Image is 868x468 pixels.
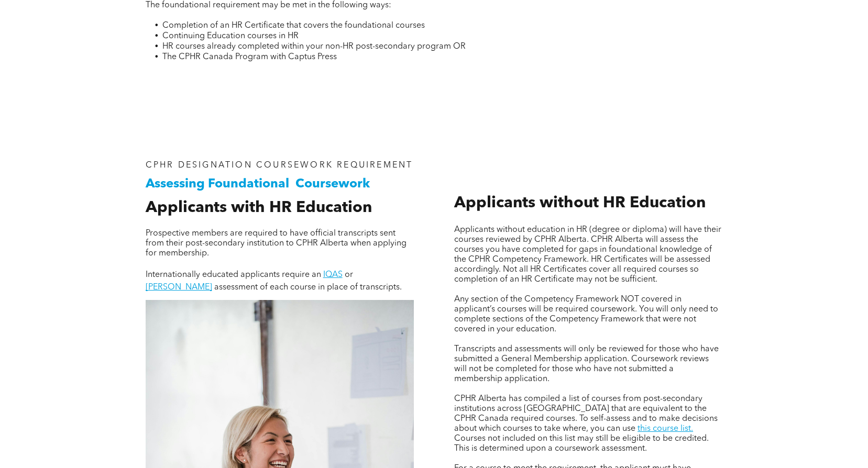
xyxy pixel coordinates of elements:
span: Applicants without HR Education [454,195,706,211]
span: CPHR DESIGNATION COURSEWORK REQUIREMENT [146,161,413,170]
span: Assessing Foundational Coursework [146,178,370,191]
span: Any section of the Competency Framework NOT covered in applicant’s courses will be required cours... [454,295,718,333]
span: or [345,271,353,279]
span: Courses not included on this list may still be eligible to be credited. This is determined upon a... [454,434,709,453]
a: this course list. [638,425,693,433]
a: [PERSON_NAME] [146,283,212,292]
span: CPHR Alberta has compiled a list of courses from post-secondary institutions across [GEOGRAPHIC_D... [454,395,718,433]
span: The CPHR Canada Program with Captus Press [162,53,337,61]
span: Applicants without education in HR (degree or diploma) will have their courses reviewed by CPHR A... [454,226,721,284]
span: Internationally educated applicants require an [146,271,321,279]
span: Prospective members are required to have official transcripts sent from their post-secondary inst... [146,229,406,258]
span: Completion of an HR Certificate that covers the foundational courses [162,21,425,30]
span: Applicants with HR Education [146,200,372,216]
span: Transcripts and assessments will only be reviewed for those who have submitted a General Membersh... [454,345,719,383]
a: IQAS [323,271,343,279]
span: HR courses already completed within your non-HR post-secondary program OR [162,42,466,51]
span: The foundational requirement may be met in the following ways: [146,1,391,9]
span: Continuing Education courses in HR [162,32,299,40]
span: assessment of each course in place of transcripts. [214,283,402,292]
